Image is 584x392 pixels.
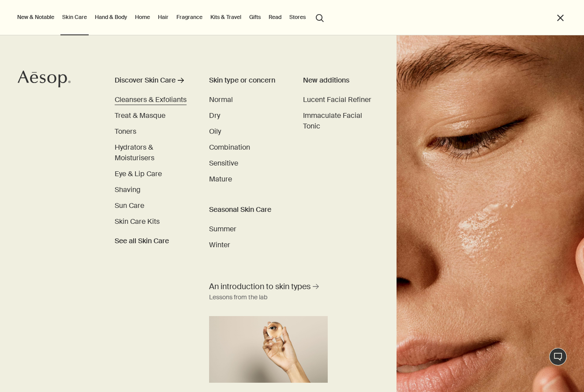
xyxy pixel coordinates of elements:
[209,111,220,120] span: Dry
[209,75,285,86] h3: Skin type or concern
[115,232,169,246] a: See all Skin Care
[209,94,233,105] a: Normal
[209,12,243,23] a: Kits & Travel
[115,111,165,120] span: Treat & Masque
[209,126,221,137] a: Oily
[115,217,160,226] span: Skin Care Kits
[209,158,238,169] a: Sensitive
[115,236,169,246] span: See all Skin Care
[115,94,187,105] a: Cleansers & Exfoliants
[209,174,232,185] a: Mature
[247,12,262,23] a: Gifts
[115,126,136,137] a: Toners
[209,281,311,292] span: An introduction to skin types
[115,143,154,162] span: Hydrators & Moisturisers
[209,158,238,168] span: Sensitive
[115,75,191,89] a: Discover Skin Care
[209,174,232,184] span: Mature
[115,185,140,194] span: Shaving
[303,110,379,132] a: Immaculate Facial Tonic
[115,169,162,179] a: Eye & Lip Care
[267,12,283,23] a: Read
[60,12,89,23] a: Skin Care
[93,12,129,23] a: Hand & Body
[209,110,220,121] a: Dry
[115,200,144,211] a: Sun Care
[115,216,160,227] a: Skin Care Kits
[209,143,250,152] span: Combination
[15,68,73,92] a: Aesop
[115,110,165,121] a: Treat & Masque
[115,169,162,178] span: Eye & Lip Care
[209,142,250,153] a: Combination
[209,224,236,234] a: Summer
[115,185,140,195] a: Shaving
[303,95,371,104] span: Lucent Facial Refiner
[133,12,152,23] a: Home
[549,348,567,366] button: Live Assistance
[288,12,307,23] button: Stores
[303,111,362,131] span: Immaculate Facial Tonic
[209,240,230,249] span: Winter
[397,35,584,392] img: Woman holding her face with her hands
[115,201,144,210] span: Sun Care
[18,70,71,88] svg: Aesop
[209,95,233,104] span: Normal
[555,13,565,23] button: Close the Menu
[209,127,221,136] span: Oily
[115,75,176,86] div: Discover Skin Care
[115,127,136,136] span: Toners
[303,75,379,86] div: New additions
[209,204,285,215] h3: Seasonal Skin Care
[209,224,236,234] span: Summer
[115,95,187,104] span: Cleansers & Exfoliants
[209,240,230,250] a: Winter
[156,12,170,23] a: Hair
[175,12,204,23] a: Fragrance
[207,279,330,383] a: An introduction to skin types Lessons from the labA hand holding a mirror reflecting her eye
[115,142,191,163] a: Hydrators & Moisturisers
[303,94,371,105] a: Lucent Facial Refiner
[15,12,56,23] button: New & Notable
[312,9,328,26] button: Open search
[209,292,267,303] div: Lessons from the lab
